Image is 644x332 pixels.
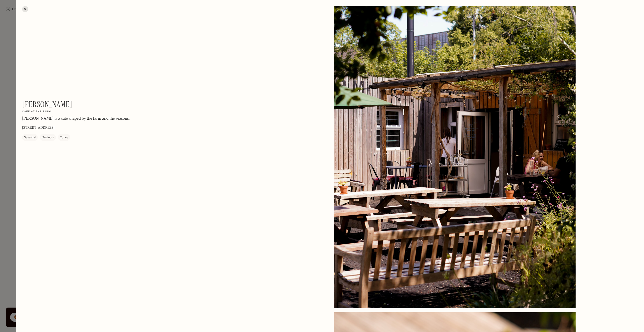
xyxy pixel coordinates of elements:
p: [PERSON_NAME] is a cafe shaped by the farm and the seasons. [22,116,130,122]
h1: [PERSON_NAME] [22,99,72,109]
div: Outdoors [42,135,54,140]
h2: Cafe at the farm [22,110,51,114]
div: Coffee [60,135,68,140]
p: [STREET_ADDRESS] [22,125,55,131]
div: Seasonal [24,135,36,140]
